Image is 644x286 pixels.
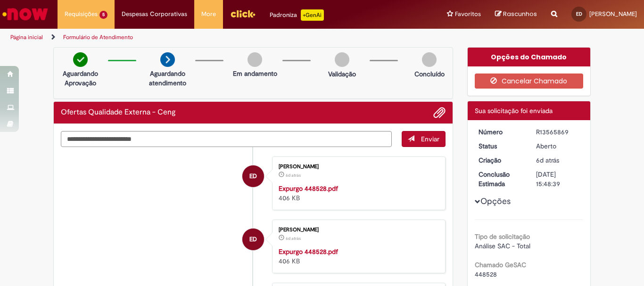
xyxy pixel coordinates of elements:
span: More [201,9,216,19]
a: Expurgo 448528.pdf [279,184,338,193]
div: Padroniza [270,9,324,21]
div: 406 KB [279,247,436,266]
img: ServiceNow [1,5,50,24]
span: Sua solicitação foi enviada [475,106,553,115]
span: 6d atrás [286,172,301,178]
a: Página inicial [10,33,43,41]
div: Eliza Ramos Duvorak [242,165,264,187]
ul: Trilhas de página [7,29,422,46]
span: ED [576,11,582,17]
dt: Número [471,127,529,137]
img: click_logo_yellow_360x200.png [230,7,256,21]
a: Expurgo 448528.pdf [279,247,338,256]
div: [PERSON_NAME] [279,164,436,170]
dt: Conclusão Estimada [471,170,529,188]
p: Concluído [414,69,445,79]
img: arrow-next.png [160,52,175,67]
p: Aguardando atendimento [145,69,190,88]
h2: Ofertas Qualidade Externa - Ceng Histórico de tíquete [61,108,176,117]
span: Análise SAC - Total [475,242,530,250]
img: img-circle-grey.png [248,52,262,67]
time: 25/09/2025 10:48:35 [536,156,559,164]
time: 25/09/2025 10:48:04 [286,236,301,241]
p: Validação [328,69,356,79]
span: Rascunhos [503,9,537,18]
a: Rascunhos [495,10,537,19]
button: Cancelar Chamado [475,74,584,89]
div: [DATE] 15:48:39 [536,170,580,188]
span: ED [249,165,257,188]
a: Formulário de Atendimento [63,33,133,41]
img: img-circle-grey.png [335,52,349,67]
p: Aguardando Aprovação [58,69,103,88]
div: Aberto [536,141,580,151]
button: Adicionar anexos [433,106,446,119]
img: img-circle-grey.png [422,52,437,67]
span: 448528 [475,270,497,278]
b: Tipo de solicitação [475,232,530,241]
img: check-circle-green.png [73,52,88,67]
b: Chamado GeSAC [475,261,526,269]
p: Em andamento [233,69,277,78]
textarea: Digite sua mensagem aqui... [61,131,392,147]
dt: Status [471,141,529,151]
span: Requisições [65,9,98,19]
div: 406 KB [279,184,436,203]
span: Despesas Corporativas [122,9,187,19]
time: 25/09/2025 10:48:07 [286,172,301,178]
button: Enviar [402,131,446,147]
span: ED [249,228,257,251]
span: 6d atrás [536,156,559,164]
div: Opções do Chamado [468,48,591,66]
span: Enviar [421,135,439,143]
span: 5 [99,11,107,19]
p: +GenAi [301,9,324,21]
div: Eliza Ramos Duvorak [242,229,264,250]
span: [PERSON_NAME] [589,10,637,18]
div: R13565869 [536,127,580,137]
span: 6d atrás [286,236,301,241]
span: Favoritos [455,9,481,19]
div: [PERSON_NAME] [279,227,436,233]
dt: Criação [471,155,529,165]
div: 25/09/2025 10:48:35 [536,155,580,165]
